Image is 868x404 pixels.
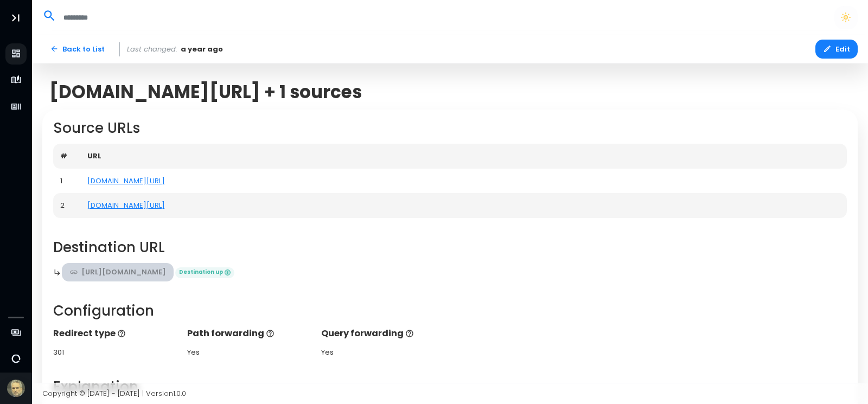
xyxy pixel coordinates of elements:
[60,200,73,211] div: 2
[181,44,223,55] span: a year ago
[53,120,847,137] h2: Source URLs
[127,44,177,55] span: Last changed:
[53,239,847,256] h2: Destination URL
[80,144,847,169] th: URL
[53,347,177,358] div: 301
[321,327,445,340] p: Query forwarding
[42,40,112,59] a: Back to List
[42,388,186,399] span: Copyright © [DATE] - [DATE] | Version 1.0.0
[87,176,165,186] a: [DOMAIN_NAME][URL]
[175,267,234,278] span: Destination up
[87,200,165,210] a: [DOMAIN_NAME][URL]
[53,144,80,169] th: #
[5,8,26,28] button: Toggle Aside
[53,379,847,395] h2: Explanation
[60,176,73,187] div: 1
[62,263,174,282] a: [URL][DOMAIN_NAME]
[321,347,445,358] div: Yes
[815,40,858,59] button: Edit
[53,327,177,340] p: Redirect type
[49,81,362,102] span: [DOMAIN_NAME][URL] + 1 sources
[53,303,847,319] h2: Configuration
[187,327,311,340] p: Path forwarding
[187,347,311,358] div: Yes
[7,380,25,397] img: Avatar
